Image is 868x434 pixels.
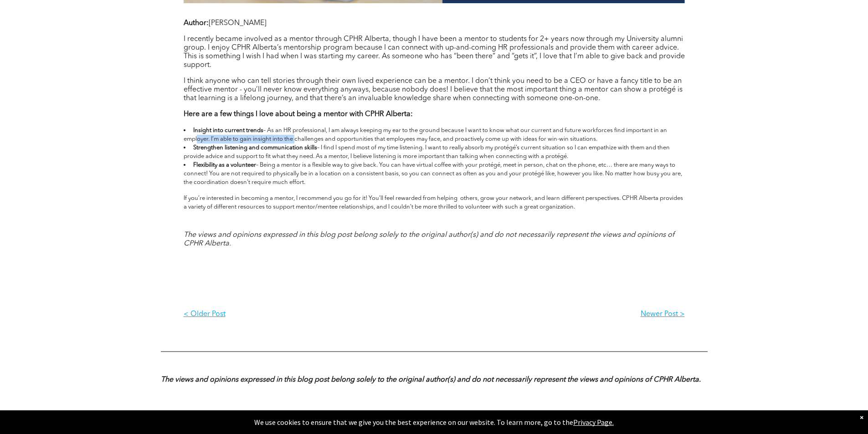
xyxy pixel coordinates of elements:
span: – I find I spend most of my time listening. I want to really absorb my protégé’s current situatio... [184,145,670,159]
strong: The views and opinions expressed in this blog post belong solely to the original author(s) and do... [161,376,701,383]
p: Newer Post > [434,310,685,319]
em: The views and opinions expressed in this blog post belong solely to the original author(s) and do... [184,231,674,247]
b: Flexibility as a volunteer [193,162,256,168]
a: < Older Post [184,303,434,326]
p: < Older Post [184,310,434,319]
b: Strengthen listening and communication skills [193,145,317,151]
span: – As an HR professional, I am always keeping my ear to the ground because I want to know what our... [184,128,667,142]
span: If you’re interested in becoming a mentor, I recommend you go for it! You’ll feel rewarded from h... [184,195,683,210]
p: I recently became involved as a mentor through CPHR Alberta, though I have been a mentor to stude... [184,35,685,70]
b: Insight into current trends [193,128,263,133]
b: Here are a few things I love about being a mentor with CPHR Alberta: [184,111,413,118]
a: Newer Post > [434,303,685,326]
p: [PERSON_NAME] [184,19,685,28]
b: Author: [184,20,209,27]
div: Dismiss notification [860,413,863,422]
span: – Being a mentor is a flexible way to give back. You can have virtual coffee with your protégé, m... [184,162,682,185]
p: I think anyone who can tell stories through their own lived experience can be a mentor. I don’t t... [184,77,685,103]
a: Privacy Page. [573,418,614,427]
